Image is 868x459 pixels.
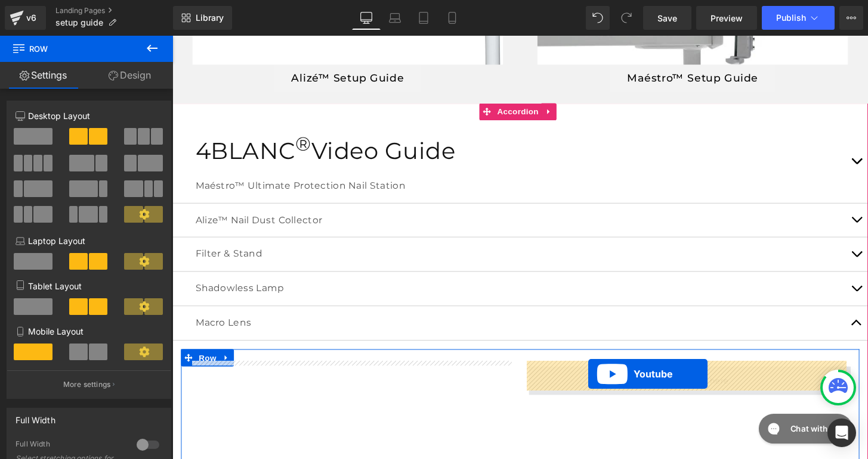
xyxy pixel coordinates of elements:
h1: 4BLANC Video Guide [24,96,698,135]
button: More [839,6,863,30]
button: Undo [586,6,610,30]
p: Macro Lens [24,289,698,307]
div: Full Width [16,408,55,425]
a: Preview [696,6,757,30]
a: v6 [5,6,46,30]
a: Expand / Collapse [48,325,64,343]
span: setup guide [55,18,103,27]
sup: ® [128,100,144,124]
a: Expand / Collapse [383,70,399,88]
p: Tablet Layout [16,280,162,292]
p: Filter & Stand [24,218,698,235]
a: Alizé™ Setup Guide [106,30,258,58]
span: Row [12,36,131,62]
p: More settings [63,379,111,390]
button: Publish [762,6,835,30]
p: Alize™ Nail Dust Collector [24,183,698,200]
p: Maéstro™ Ultimate Protection Nail Station [24,147,698,164]
p: Laptop Layout [16,235,162,247]
button: Redo [614,6,638,30]
a: Maéstro™ Setup Guide [454,30,626,58]
div: Open Intercom Messenger [827,419,856,447]
a: New Library [173,6,232,30]
div: v6 [24,10,39,26]
button: More settings [7,370,171,398]
a: Laptop [381,6,409,30]
a: Tablet [409,6,438,30]
iframe: Gorgias live chat messenger [603,388,710,427]
a: Landing Pages [55,6,173,15]
span: Library [196,13,224,23]
span: Preview [711,12,743,24]
span: Accordion [334,70,383,88]
p: Shadowless Lamp [24,254,698,271]
p: Desktop Layout [16,110,162,122]
a: Design [87,62,173,89]
span: Publish [776,13,806,23]
a: Mobile [438,6,467,30]
div: Full Width [16,439,125,452]
p: Mobile Layout [16,325,162,338]
span: Save [657,12,677,24]
span: Row [24,325,48,343]
a: Desktop [352,6,381,30]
